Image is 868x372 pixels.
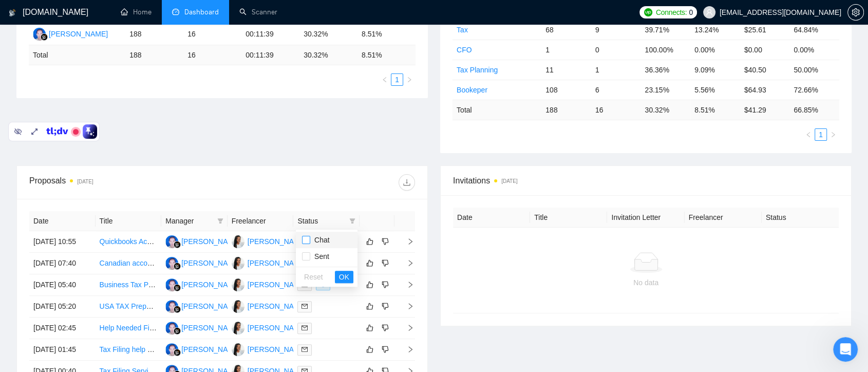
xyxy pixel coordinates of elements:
span: right [406,77,412,83]
span: dashboard [172,8,179,15]
div: 🔠 GigRadar Search Syntax: Query Operators for Optimized Job Searches [21,263,172,285]
td: 5.56% [690,80,740,100]
th: Status [762,208,839,228]
button: right [403,73,416,86]
td: $ 41.29 [740,100,790,120]
li: Previous Page [379,73,391,86]
td: [DATE] 05:20 [29,296,96,318]
td: 16 [183,45,241,65]
td: 0.00% [690,40,740,60]
button: dislike [379,343,391,356]
td: Tax Filing help needed for a Minnesota based couple with a small business [96,339,162,361]
td: 0.00% [789,40,839,60]
span: dislike [382,345,389,354]
button: left [379,73,391,86]
img: logo [9,5,16,21]
span: dislike [382,302,389,310]
a: Canadian accountant - personal & corporate filing - payroll set up [100,259,307,267]
div: [PERSON_NAME] [181,236,240,247]
td: 108 [541,80,591,100]
td: $25.61 [740,20,790,40]
td: 8.51% [357,24,416,45]
div: [PERSON_NAME] [248,236,307,247]
button: dislike [379,300,391,312]
div: 🔠 GigRadar Search Syntax: Query Operators for Optimized Job Searches [15,259,191,289]
button: left [802,128,815,141]
td: 00:11:39 [241,24,299,45]
th: Freelancer [685,208,762,228]
span: dislike [382,324,389,332]
div: [PERSON_NAME] [181,322,240,333]
img: gigradar-bm.png [174,284,181,291]
a: AA[PERSON_NAME] [165,302,240,310]
button: like [364,343,376,356]
td: 188 [125,45,183,65]
img: Nk [232,343,244,356]
td: 66.85 % [789,100,839,120]
span: right [399,346,414,353]
button: dislike [379,278,391,291]
a: Bookeper [457,86,487,94]
div: [PERSON_NAME] [181,344,240,355]
td: 100.00% [640,40,690,60]
span: left [805,132,812,138]
span: Chat [310,236,330,244]
td: 0 [591,40,641,60]
td: 16 [183,24,241,45]
td: Business Tax Preparation for New LLC [96,274,162,296]
li: 1 [391,73,403,86]
span: right [399,324,414,331]
div: Close [177,16,195,35]
img: gigradar-bm.png [174,327,181,334]
td: 1 [541,40,591,60]
a: Help Needed Filing Overdue Taxes (Single-Member LLC + Personal Income) [100,324,344,332]
a: AA[PERSON_NAME] [165,345,240,353]
button: OK [335,271,353,283]
span: right [399,238,414,245]
a: Tax Filing help needed for a [US_STATE] based couple with a small business [100,345,345,354]
td: USA TAX Preparation [96,296,162,318]
img: gigradar-bm.png [174,263,181,270]
td: 16 [591,100,641,120]
th: Title [96,211,162,231]
span: filter [215,213,225,229]
span: Manager [165,215,213,227]
p: How can we help? [21,125,185,143]
td: 64.84% [789,20,839,40]
th: Date [29,211,96,231]
span: Home [23,303,46,310]
button: right [827,128,839,141]
img: AA [165,343,178,356]
span: dislike [382,259,389,267]
div: [PERSON_NAME] [248,301,307,312]
span: download [399,178,414,187]
span: right [399,303,414,310]
iframe: To enrich screen reader interactions, please activate Accessibility in Grammarly extension settings [833,337,858,362]
span: right [399,259,414,267]
img: gigradar-bm.png [174,241,181,248]
button: Help [137,277,205,319]
a: AA[PERSON_NAME] [33,29,108,38]
li: Previous Page [802,128,815,141]
td: 11 [541,60,591,80]
td: 00:11:39 [241,45,299,65]
a: AA[PERSON_NAME] [165,237,240,245]
span: Invitations [453,174,839,187]
img: gigradar-bm.png [174,349,181,356]
button: like [364,300,376,312]
span: filter [349,218,355,224]
a: setting [847,8,864,16]
a: Nk[PERSON_NAME] [232,258,307,267]
a: Nk[PERSON_NAME] [232,302,307,310]
span: right [830,132,836,138]
a: Tax [457,26,468,34]
a: AA[PERSON_NAME] [165,258,240,267]
span: dislike [382,281,389,289]
td: 50.00% [789,60,839,80]
span: right [399,281,414,288]
button: Reset [300,271,327,283]
div: No data [461,277,831,288]
p: Hi [PERSON_NAME][EMAIL_ADDRESS][DOMAIN_NAME] 👋 [21,73,185,125]
img: Nk [232,300,244,313]
span: filter [217,218,223,224]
